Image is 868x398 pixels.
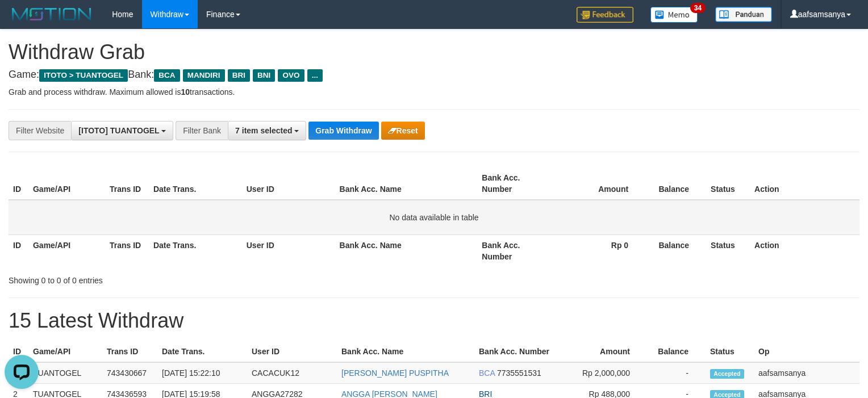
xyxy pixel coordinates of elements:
[149,234,242,267] th: Date Trans.
[105,167,149,200] th: Trans ID
[754,341,859,362] th: Op
[750,234,859,267] th: Action
[105,234,149,267] th: Trans ID
[645,234,706,267] th: Balance
[335,234,478,267] th: Bank Acc. Name
[154,69,180,82] span: BCA
[5,5,39,39] button: Open LiveChat chat widget
[645,167,706,200] th: Balance
[39,69,128,82] span: ITOTO > TUANTOGEL
[9,167,28,200] th: ID
[28,362,102,384] td: TUANTOGEL
[253,69,275,82] span: BNI
[28,167,105,200] th: Game/API
[149,167,242,200] th: Date Trans.
[228,69,250,82] span: BRI
[278,69,304,82] span: OVO
[183,69,225,82] span: MANDIRI
[647,341,706,362] th: Balance
[690,3,706,13] span: 34
[9,200,859,235] td: No data available in table
[715,7,772,22] img: panduan.png
[577,7,633,23] img: Feedback.jpg
[554,167,645,200] th: Amount
[247,341,337,362] th: User ID
[228,121,306,140] button: 7 item selected
[78,126,159,135] span: [ITOTO] TUANTOGEL
[247,362,337,384] td: CACACUK12
[242,234,335,267] th: User ID
[381,122,425,140] button: Reset
[9,121,71,140] div: Filter Website
[71,121,173,140] button: [ITOTO] TUANTOGEL
[181,87,190,97] strong: 10
[176,121,228,140] div: Filter Bank
[235,126,292,135] span: 7 item selected
[337,341,474,362] th: Bank Acc. Name
[474,341,559,362] th: Bank Acc. Number
[157,341,247,362] th: Date Trans.
[335,167,478,200] th: Bank Acc. Name
[497,368,541,378] span: Copy 7735551531 to clipboard
[706,234,750,267] th: Status
[242,167,335,200] th: User ID
[102,362,157,384] td: 743430667
[341,368,449,378] a: [PERSON_NAME] PUSPITHA
[559,341,647,362] th: Amount
[9,270,353,286] div: Showing 0 to 0 of 0 entries
[710,369,744,379] span: Accepted
[559,362,647,384] td: Rp 2,000,000
[28,341,102,362] th: Game/API
[102,341,157,362] th: Trans ID
[647,362,706,384] td: -
[9,341,28,362] th: ID
[706,167,750,200] th: Status
[9,69,859,81] h4: Game: Bank:
[307,69,323,82] span: ...
[479,368,495,378] span: BCA
[28,234,105,267] th: Game/API
[706,341,754,362] th: Status
[9,309,859,332] h1: 15 Latest Withdraw
[650,7,698,23] img: Button%20Memo.svg
[9,6,95,23] img: MOTION_logo.png
[554,234,645,267] th: Rp 0
[308,122,378,140] button: Grab Withdraw
[750,167,859,200] th: Action
[9,234,28,267] th: ID
[477,167,554,200] th: Bank Acc. Number
[477,234,554,267] th: Bank Acc. Number
[157,362,247,384] td: [DATE] 15:22:10
[9,86,859,98] p: Grab and process withdraw. Maximum allowed is transactions.
[754,362,859,384] td: aafsamsanya
[9,41,859,64] h1: Withdraw Grab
